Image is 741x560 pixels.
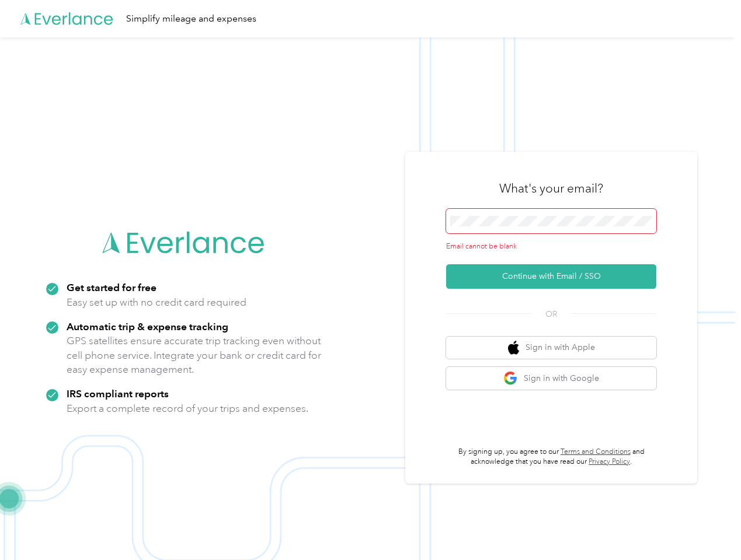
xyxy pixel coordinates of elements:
p: By signing up, you agree to our and acknowledge that you have read our . [446,447,656,467]
a: Terms and Conditions [561,447,631,456]
div: Email cannot be blank [446,242,656,252]
span: OR [531,308,572,320]
strong: Get started for free [67,281,156,293]
img: apple logo [508,341,520,355]
a: Privacy Policy [589,457,630,466]
strong: IRS compliant reports [67,387,169,400]
p: GPS satellites ensure accurate trip tracking even without cell phone service. Integrate your bank... [67,334,322,377]
button: apple logoSign in with Apple [446,337,656,359]
div: Simplify mileage and expenses [126,12,256,26]
button: Continue with Email / SSO [446,264,656,289]
p: Easy set up with no credit card required [67,295,246,310]
button: google logoSign in with Google [446,367,656,390]
strong: Automatic trip & expense tracking [67,320,228,332]
p: Export a complete record of your trips and expenses. [67,401,308,416]
img: google logo [503,371,518,386]
h3: What's your email? [499,180,603,197]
